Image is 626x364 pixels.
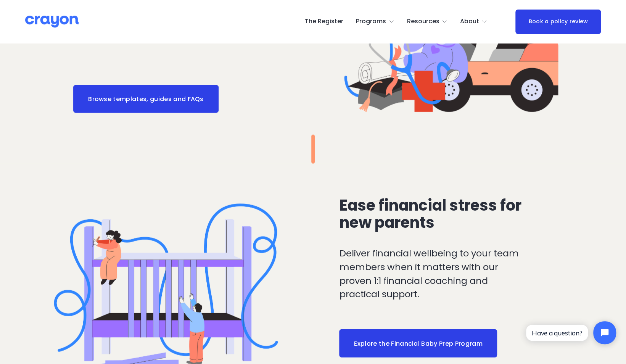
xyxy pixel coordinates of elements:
[460,16,479,27] span: About
[520,315,623,351] iframe: Tidio Chat
[407,16,447,28] a: folder dropdown
[460,16,488,28] a: folder dropdown
[407,16,439,27] span: Resources
[339,246,528,301] p: Deliver financial wellbeing to your team members when it matters with our proven 1:1 financial co...
[339,329,497,358] a: Explore the Financial Baby Prep Program
[515,10,601,34] a: Book a policy review
[339,195,524,233] span: Ease financial stress for new parents
[356,16,394,28] a: folder dropdown
[305,16,343,28] a: The Register
[356,16,386,27] span: Programs
[25,15,79,28] img: Crayon
[73,85,218,113] a: Browse templates, guides and FAQs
